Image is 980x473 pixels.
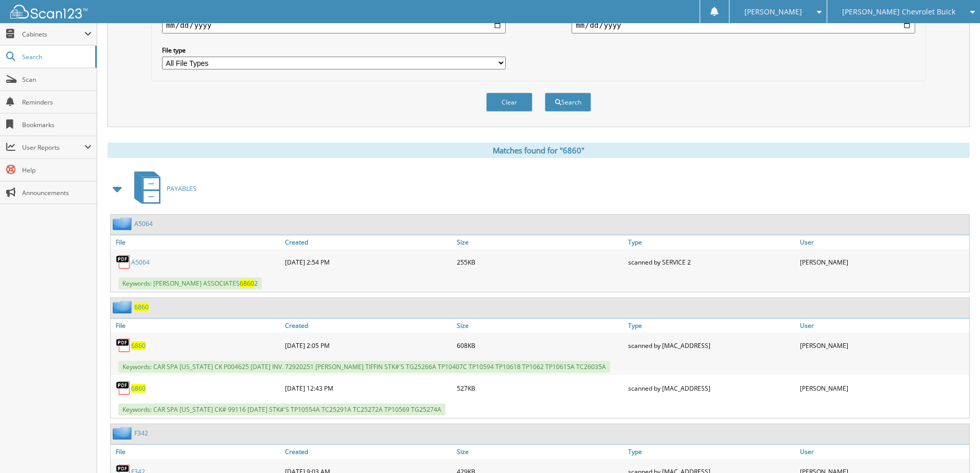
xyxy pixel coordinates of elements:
[486,93,532,112] button: Clear
[22,52,90,61] span: Search
[128,168,197,209] a: PAYABLES
[572,17,915,33] input: end
[626,335,797,356] div: scanned by [MAC_ADDRESS]
[22,166,92,174] span: Help
[118,404,446,415] span: Keywords: CAR SPA [US_STATE] CK# 99116 [DATE] STK#'S TP10554A TC25291A TC25272A TP10569 TG25274A
[134,219,153,228] a: A5064
[282,378,454,398] div: [DATE] 12:43 PM
[797,378,969,398] div: [PERSON_NAME]
[797,335,969,356] div: [PERSON_NAME]
[167,184,197,193] span: PAYABLES
[240,279,254,288] span: 6860
[929,424,980,473] iframe: Chat Widget
[22,30,84,39] span: Cabinets
[113,301,134,313] img: folder2.png
[113,427,134,440] img: folder2.png
[797,252,969,272] div: [PERSON_NAME]
[162,46,506,55] label: File type
[22,188,92,197] span: Announcements
[797,319,969,332] a: User
[131,258,150,267] a: A5064
[111,319,282,332] a: File
[22,143,84,152] span: User Reports
[454,445,626,459] a: Size
[22,98,92,107] span: Reminders
[108,143,970,158] div: Matches found for "6860"
[626,252,797,272] div: scanned by SERVICE 2
[131,384,146,393] a: 6860
[111,445,282,459] a: File
[797,235,969,249] a: User
[626,235,797,249] a: Type
[282,252,454,272] div: [DATE] 2:54 PM
[134,429,148,437] a: F342
[111,235,282,249] a: File
[626,445,797,459] a: Type
[282,319,454,332] a: Created
[626,378,797,398] div: scanned by [MAC_ADDRESS]
[116,254,131,270] img: PDF.png
[10,5,87,19] img: scan123-logo-white.svg
[118,361,610,373] span: Keywords: CAR SPA [US_STATE] CK P004625 [DATE] INV. 72920251 [PERSON_NAME] TIFFIN STK#'S TG25266A...
[113,217,134,230] img: folder2.png
[545,93,591,112] button: Search
[131,341,146,350] a: 6860
[22,120,92,129] span: Bookmarks
[116,380,131,396] img: PDF.png
[118,277,262,289] span: Keywords: [PERSON_NAME] ASSOCIATES 2
[134,303,149,311] a: 6860
[162,17,506,33] input: start
[797,445,969,459] a: User
[454,335,626,356] div: 608KB
[282,445,454,459] a: Created
[116,338,131,353] img: PDF.png
[744,9,802,15] span: [PERSON_NAME]
[454,319,626,332] a: Size
[842,9,955,15] span: [PERSON_NAME] Chevrolet Buick
[282,235,454,249] a: Created
[282,335,454,356] div: [DATE] 2:05 PM
[22,75,92,84] span: Scan
[626,319,797,332] a: Type
[454,378,626,398] div: 527KB
[454,252,626,272] div: 255KB
[454,235,626,249] a: Size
